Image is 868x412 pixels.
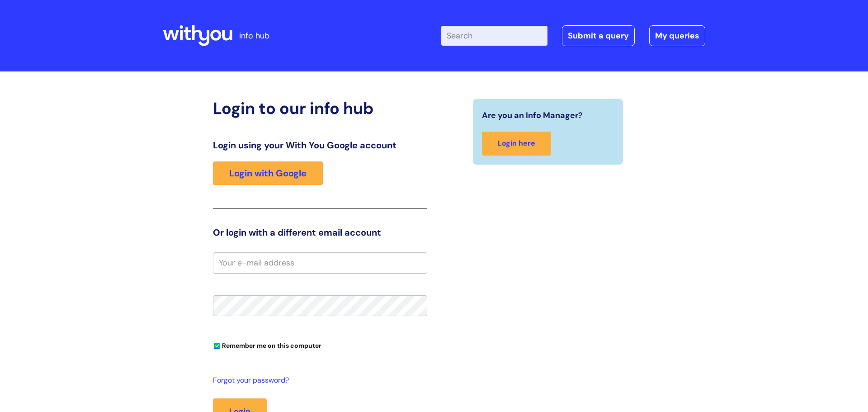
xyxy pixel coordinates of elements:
input: Search [441,26,547,46]
label: Remember me on this computer [213,340,321,350]
a: Forgot your password? [213,374,423,387]
h3: Or login with a different email account [213,227,427,238]
a: Login with Google [213,161,323,185]
a: My queries [649,25,705,46]
div: You can uncheck this option if you're logging in from a shared device [213,338,427,352]
input: Remember me on this computer [214,343,220,349]
h3: Login using your With You Google account [213,140,427,151]
a: Login here [482,132,551,156]
h2: Login to our info hub [213,99,427,118]
input: Your e-mail address [213,252,427,273]
a: Submit a query [562,25,635,46]
span: Are you an Info Manager? [482,108,583,123]
p: info hub [239,28,269,43]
